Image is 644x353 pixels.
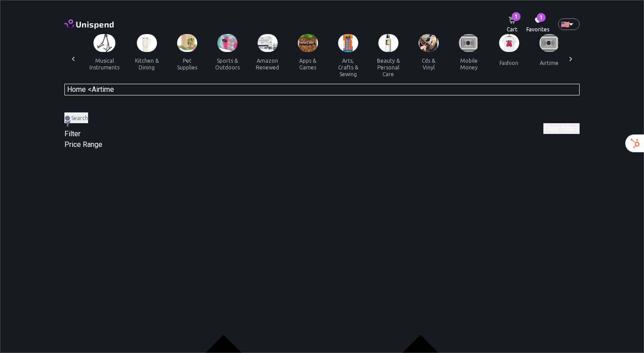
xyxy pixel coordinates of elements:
button: musical instruments [82,52,127,76]
img: Mobile Money [459,34,479,52]
span: Cart [507,25,517,34]
button: amazon renewed [247,52,288,76]
button: fashion [489,52,529,73]
button: Search [64,112,88,123]
button: Clear filters [543,123,580,134]
img: Fashion [499,34,519,52]
img: Arts, Crafts & Sewing [338,34,358,52]
button: apps & games [288,52,328,76]
img: Pet Supplies [177,34,197,52]
img: Musical Instruments [93,34,116,52]
button: beauty & personal care [368,52,408,83]
button: cds & vinyl [408,52,449,76]
a: Airtime [92,85,114,94]
button: pet supplies [167,52,207,76]
button: airtime [529,52,569,73]
img: Beauty & Personal Care [378,34,398,52]
div: < [64,84,580,95]
span: 1 [537,13,546,22]
p: Filter [64,129,80,139]
img: Apps & Games [298,34,318,52]
p: Price range [64,139,580,150]
span: 1 [512,12,521,21]
span: Favorites [526,25,549,34]
button: sports & outdoors [207,52,247,76]
div: 🇺🇸 [558,18,580,30]
a: Home [67,85,86,94]
span: Search [71,115,88,121]
img: Kitchen & Dining [137,34,157,52]
img: Sports & Outdoors [217,34,237,52]
button: kitchen & dining [127,52,167,76]
button: arts, crafts & sewing [328,52,368,83]
img: Amazon Renewed [258,34,278,52]
img: Airtime [539,34,559,52]
img: CDs & Vinyl [419,34,439,52]
button: mobile money [449,52,489,76]
p: 🇺🇸 [561,19,565,30]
